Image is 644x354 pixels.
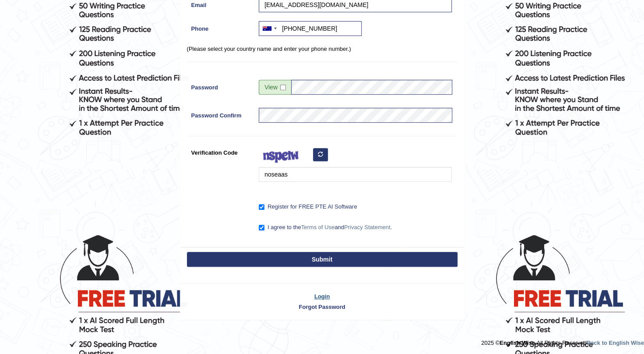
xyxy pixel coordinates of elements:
a: Back to English Wise [587,340,644,346]
div: Australia: +61 [259,21,279,35]
label: Register for FREE PTE AI Software [259,202,357,211]
input: I agree to theTerms of UseandPrivacy Statement. [259,225,264,230]
a: Terms of Use [301,224,335,230]
label: Phone [187,21,255,33]
label: Password [187,80,255,92]
a: Privacy Statement [344,224,391,230]
p: (Please select your country name and enter your phone number.) [187,45,457,53]
input: +61 412 345 678 [259,21,362,36]
input: Register for FREE PTE AI Software [259,204,264,210]
input: Show/Hide Password [280,85,286,90]
label: Password Confirm [187,108,255,120]
button: Submit [187,252,457,267]
label: I agree to the and . [259,223,392,232]
strong: English Wise. [500,340,536,346]
div: 2025 © All Rights Reserved [481,334,644,347]
a: Login [180,292,464,301]
label: Verification Code [187,145,255,157]
a: Forgot Password [180,303,464,311]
